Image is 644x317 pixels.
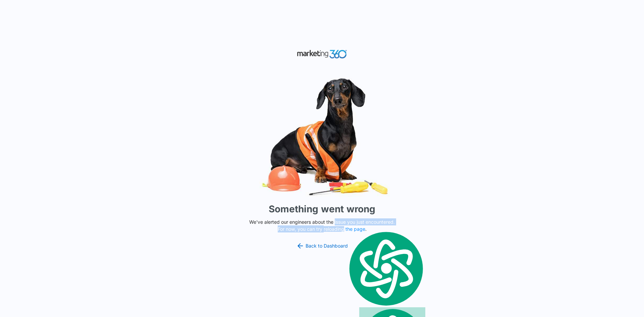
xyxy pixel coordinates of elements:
[247,218,397,232] p: We've alerted our engineers about the issue you just encountered. For now, you can try .
[324,226,365,232] button: reloading the page
[297,48,347,60] img: Marketing 360 Logo
[296,242,348,250] a: Back to Dashboard
[346,230,425,307] img: logo.svg
[221,74,423,199] img: Sad Dog
[269,202,375,216] h1: Something went wrong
